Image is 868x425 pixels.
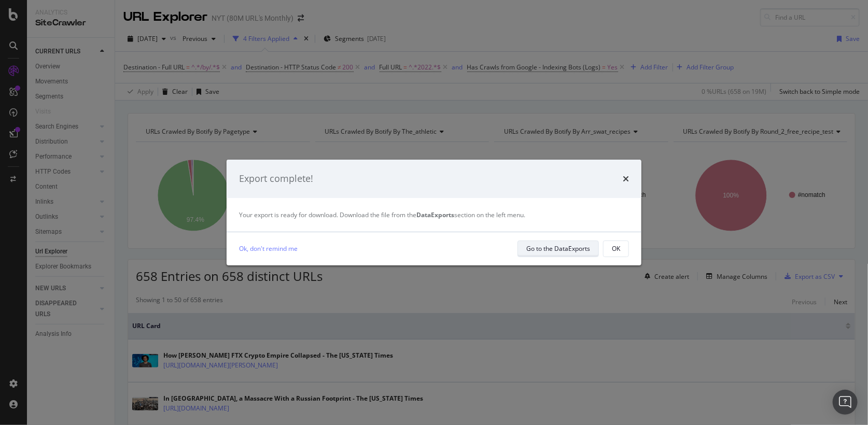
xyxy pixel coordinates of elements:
[227,160,641,265] div: modal
[603,240,629,257] button: OK
[416,210,454,219] strong: DataExports
[623,172,629,186] div: times
[517,240,599,257] button: Go to the DataExports
[612,244,620,253] div: OK
[239,243,298,254] a: Ok, don't remind me
[526,244,590,253] div: Go to the DataExports
[416,210,525,219] span: section on the left menu.
[833,390,858,415] div: Open Intercom Messenger
[239,210,629,219] div: Your export is ready for download. Download the file from the
[239,172,313,186] div: Export complete!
